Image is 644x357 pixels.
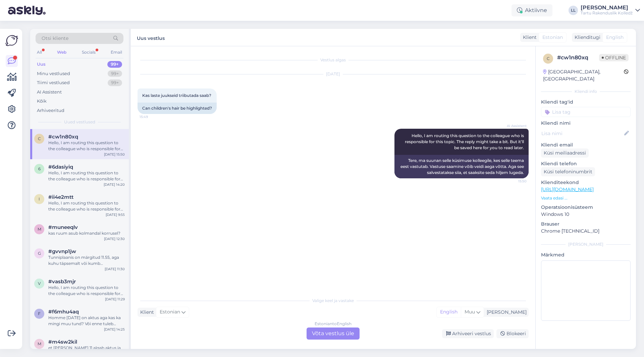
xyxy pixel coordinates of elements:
span: #f6mhu4aq [48,309,79,315]
div: [PERSON_NAME] [541,241,631,247]
span: Estonian [542,34,563,41]
div: [GEOGRAPHIC_DATA], [GEOGRAPHIC_DATA] [543,68,624,82]
div: 99+ [108,79,122,86]
span: f [38,311,41,316]
p: Kliendi tag'id [541,99,631,106]
div: [DATE] 11:29 [105,297,125,302]
span: c [38,136,41,141]
span: v [38,281,41,286]
a: [URL][DOMAIN_NAME] [541,186,594,192]
p: Windows 10 [541,211,631,218]
span: #m4sw2kil [48,339,77,345]
span: #gvvnp1jw [48,248,76,254]
span: m [38,341,41,346]
span: #ii4e2mtt [48,194,73,200]
span: AI Assistent [501,123,527,128]
div: Homme [DATE] on aktus aga kas ka mingi muu tund? Või enne tuleb oodata mentori kiri ära? [48,315,125,327]
div: [DATE] 11:30 [105,266,125,272]
span: 15:50 [501,179,527,184]
div: Hello, I am routing this question to the colleague who is responsible for this topic. The reply m... [48,140,125,152]
label: Uus vestlus [137,33,165,42]
div: [DATE] 9:55 [106,212,125,217]
div: Blokeeri [496,329,529,338]
input: Lisa tag [541,107,631,117]
div: Uus [37,61,46,68]
div: 99+ [107,61,122,68]
div: Küsi meiliaadressi [541,148,589,158]
span: m [38,227,41,232]
p: Operatsioonisüsteem [541,204,631,211]
div: LL [569,6,578,15]
span: #cw1n80xq [48,134,78,140]
div: Hello, I am routing this question to the colleague who is responsible for this topic. The reply m... [48,200,125,212]
p: Märkmed [541,251,631,258]
div: [DATE] 12:30 [104,236,125,241]
span: g [38,251,41,256]
div: English [437,307,461,317]
div: AI Assistent [37,89,62,96]
div: Kliendi info [541,88,631,95]
span: Uued vestlused [64,119,95,125]
div: Tunniplaanis on märgitud 11.55, aga kuhu täpsemalt või kumb [PERSON_NAME] ei ole. [48,254,125,266]
div: Estonian to English [315,321,352,327]
div: Võta vestlus üle [307,328,360,340]
p: Brauser [541,221,631,228]
span: c [547,56,550,61]
div: Minu vestlused [37,70,70,77]
span: #6dasiyiq [48,164,73,170]
p: Chrome [TECHNICAL_ID] [541,228,631,235]
p: Kliendi telefon [541,160,631,167]
div: [DATE] 14:25 [104,327,125,332]
span: Hello, I am routing this question to the colleague who is responsible for this topic. The reply m... [405,133,525,150]
div: Web [56,48,68,57]
div: Can children's hair be highlighted? [138,103,217,114]
img: Askly Logo [5,34,18,47]
div: Küsi telefoninumbrit [541,167,595,176]
span: English [606,34,624,41]
span: Offline [599,54,629,61]
div: Klienditugi [572,34,600,41]
span: Muu [465,309,475,315]
div: 99+ [108,70,122,77]
a: [PERSON_NAME]Tartu Rakenduslik Kolledž [581,5,640,16]
div: Email [109,48,123,57]
p: Kliendi nimi [541,120,631,127]
span: 6 [38,166,41,171]
span: Kas laste juukseid triibutada saab? [142,93,211,98]
div: Hello, I am routing this question to the colleague who is responsible for this topic. The reply m... [48,285,125,297]
span: #vasb3mjr [48,279,76,285]
div: kas ruum asub kolmandal korrusel? [48,230,125,236]
p: Klienditeekond [541,179,631,186]
div: Vestlus algas [138,57,529,63]
div: Tiimi vestlused [37,79,70,86]
div: Valige keel ja vastake [138,298,529,304]
div: [DATE] 14:20 [104,182,125,187]
div: [PERSON_NAME] [484,309,527,316]
div: # cw1n80xq [557,54,599,62]
div: Klient [138,309,154,316]
div: Hello, I am routing this question to the colleague who is responsible for this topic. The reply m... [48,170,125,182]
p: Kliendi email [541,141,631,148]
span: #muneeqlv [48,224,78,230]
div: Klient [520,34,537,41]
input: Lisa nimi [541,130,623,137]
p: Vaata edasi ... [541,195,631,201]
div: Tartu Rakenduslik Kolledž [581,10,633,16]
span: Otsi kliente [42,35,68,42]
span: Estonian [160,308,180,316]
div: Kõik [37,98,47,105]
div: All [36,48,43,57]
div: Socials [80,48,97,57]
div: Tere, ma suunan selle küsimuse kolleegile, kes selle teema eest vastutab. Vastuse saamine võib ve... [394,155,529,178]
div: [PERSON_NAME] [581,5,633,10]
div: [DATE] [138,71,529,77]
div: Aktiivne [512,4,552,16]
span: 15:49 [140,114,165,119]
div: Arhiveeritud [37,107,64,114]
div: Arhiveeri vestlus [442,329,494,338]
div: [DATE] 15:50 [104,152,125,157]
span: i [39,196,40,201]
div: et [PERSON_NAME] 11 algab aktus ja kell11:55 mentori tund ...et see tundub kuidagi [PERSON_NAME] [48,345,125,357]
